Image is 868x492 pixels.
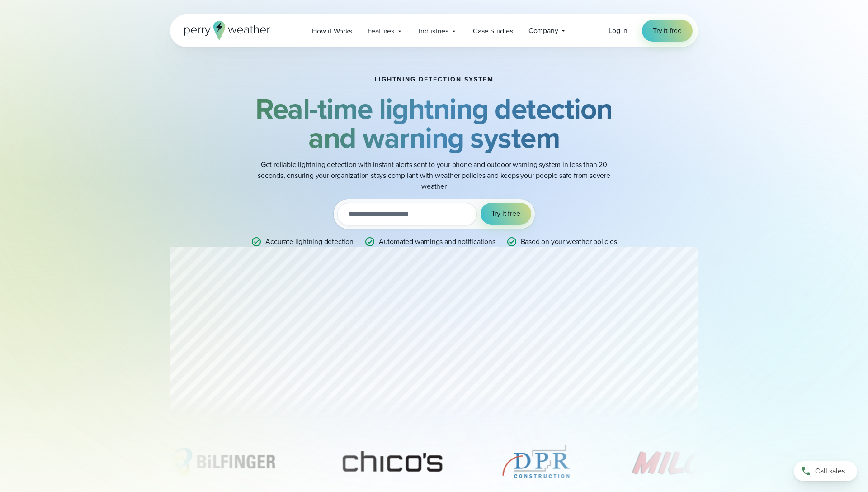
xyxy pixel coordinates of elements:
p: Accurate lightning detection [265,236,353,247]
a: Case Studies [465,22,521,40]
a: Call sales [794,461,857,481]
span: Case Studies [473,26,513,37]
span: Try it free [653,25,682,36]
img: DPR-Construction.svg [500,439,572,484]
span: Call sales [815,466,845,477]
button: Try it free [481,203,531,225]
div: 3 of 11 [500,439,572,484]
h1: Lightning detection system [375,76,494,83]
span: Log in [609,25,627,36]
img: Milos.svg [616,439,744,484]
div: 1 of 11 [156,439,284,484]
span: Try it free [491,208,520,219]
a: How it Works [304,22,360,40]
a: Log in [609,25,627,36]
a: Try it free [642,20,693,42]
span: How it Works [312,26,352,37]
div: slideshow [170,439,698,489]
p: Automated warnings and notifications [379,236,495,247]
p: Based on your weather policies [521,236,617,247]
div: 4 of 11 [616,439,744,484]
span: Industries [419,26,448,37]
div: 2 of 11 [328,439,456,484]
img: Chicos.svg [328,439,456,484]
span: Company [528,25,558,36]
span: Features [368,26,394,37]
p: Get reliable lightning detection with instant alerts sent to your phone and outdoor warning syste... [253,159,615,192]
img: Bilfinger.svg [156,439,284,484]
strong: Real-time lightning detection and warning system [255,87,613,159]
